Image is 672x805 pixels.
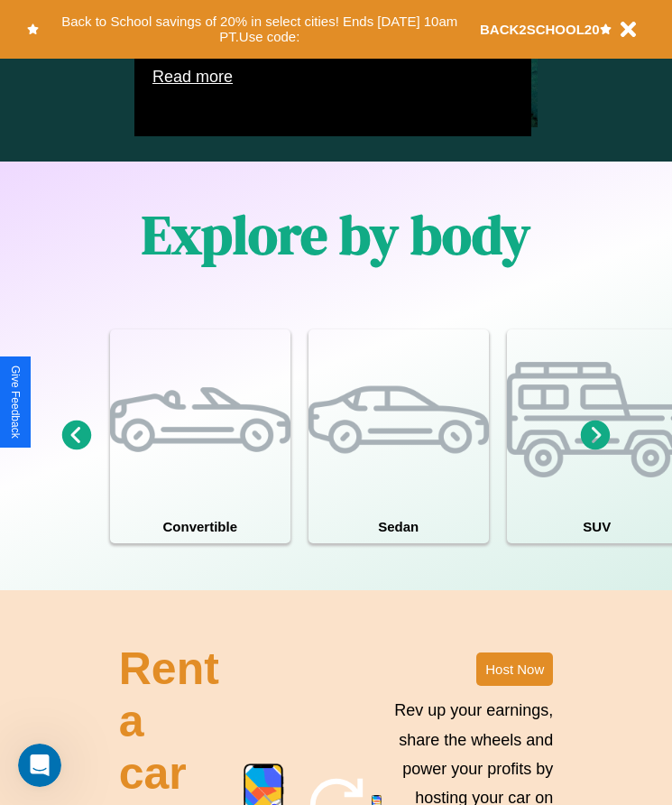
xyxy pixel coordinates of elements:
[39,9,480,50] button: Back to School savings of 20% in select cities! Ends [DATE] 10am PT.Use code:
[308,510,489,543] h4: Sedan
[9,365,22,439] div: Give Feedback
[480,22,600,37] b: BACK2SCHOOL20
[18,744,61,787] iframe: Intercom live chat
[142,198,530,272] h1: Explore by body
[110,510,290,543] h4: Convertible
[119,643,224,800] h2: Rent a car
[476,652,553,686] button: Host Now
[152,62,513,91] p: Read more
